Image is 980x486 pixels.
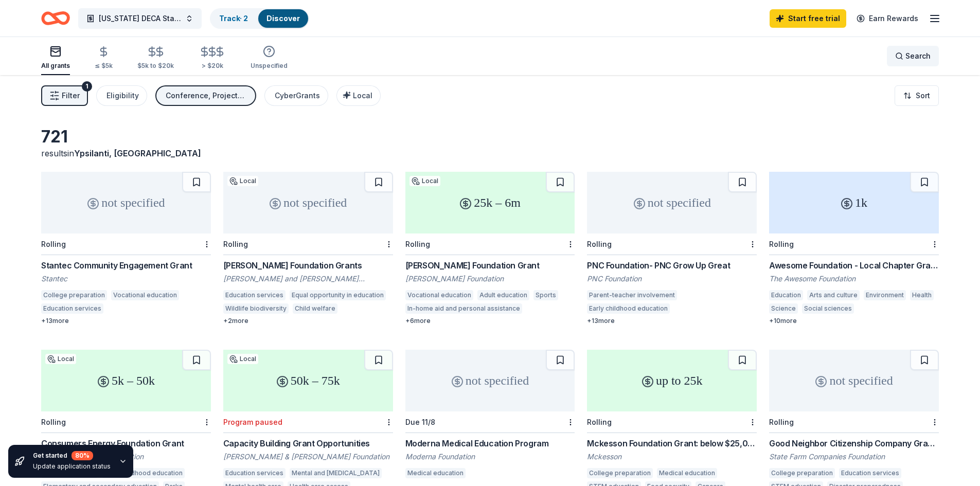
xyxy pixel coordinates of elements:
div: not specified [41,172,211,233]
div: 1k [769,172,939,233]
div: Stantec [41,274,211,284]
a: 1kRollingAwesome Foundation - Local Chapter GrantsThe Awesome FoundationEducationArts and culture... [769,172,939,325]
div: In-home aid and personal assistance [405,303,522,314]
div: [PERSON_NAME] and [PERSON_NAME] Foundation [223,274,393,284]
div: The Awesome Foundation [769,274,939,284]
div: Program paused [223,418,282,426]
div: College preparation [41,290,107,300]
div: Local [45,354,76,364]
div: [PERSON_NAME] Foundation Grants [223,259,393,272]
div: results [41,147,211,159]
button: > $20k [199,42,226,75]
a: 25k – 6mLocalRolling[PERSON_NAME] Foundation Grant[PERSON_NAME] FoundationVocational educationAdu... [405,172,575,325]
button: Filter1 [41,85,88,106]
div: Education services [839,468,901,478]
div: Moderna Medical Education Program [405,437,575,449]
div: Adult education [477,290,529,300]
div: $5k to $20k [137,62,174,70]
button: Unspecified [251,41,288,75]
div: Rolling [587,240,612,248]
div: 5k – 50k [41,350,211,411]
div: Mental and [MEDICAL_DATA] [290,468,382,478]
div: [PERSON_NAME] Foundation [405,274,575,284]
div: Education services [41,303,103,314]
div: Eligibility [106,89,139,102]
div: College preparation [587,468,653,478]
a: not specifiedRollingPNC Foundation- PNC Grow Up GreatPNC FoundationParent-teacher involvementEarl... [587,172,757,325]
div: Local [409,176,440,186]
div: Early childhood education [587,303,670,314]
div: Stantec Community Engagement Grant [41,259,211,272]
div: Sports [533,290,558,300]
button: Sort [895,85,939,106]
div: not specified [223,172,393,233]
div: Update application status [33,462,111,471]
div: Social sciences [802,303,854,314]
span: Ypsilanti, [GEOGRAPHIC_DATA] [74,148,201,158]
div: Vocational education [405,290,473,300]
span: Sort [916,89,930,102]
div: Health [910,290,934,300]
button: Track· 2Discover [210,8,309,29]
button: $5k to $20k [137,42,174,75]
div: State Farm Companies Foundation [769,452,939,462]
span: Search [905,50,931,62]
div: Conference, Projects & programming, Education, Capital, General operations, Training and capacity... [166,89,248,102]
div: CyberGrants [275,89,320,102]
div: Employment [526,303,568,314]
div: Wildlife biodiversity [223,303,289,314]
div: Mckesson Foundation Grant: below $25,000 [587,437,757,449]
div: Rolling [769,418,794,426]
div: 80 % [72,451,93,460]
div: > $20k [199,62,226,70]
div: 1 [82,81,92,92]
div: Medical education [657,468,717,478]
div: Mckesson [587,452,757,462]
a: not specifiedDue 11/8Moderna Medical Education ProgramModerna FoundationMedical education [405,350,575,481]
div: Rolling [587,418,612,426]
a: not specifiedLocalRolling[PERSON_NAME] Foundation Grants[PERSON_NAME] and [PERSON_NAME] Foundatio... [223,172,393,325]
a: Start free trial [770,9,846,28]
div: Local [227,176,258,186]
span: [US_STATE] DECA State Career Development Conference [99,12,181,25]
div: [PERSON_NAME] & [PERSON_NAME] Foundation [223,452,393,462]
div: Awesome Foundation - Local Chapter Grants [769,259,939,272]
div: ≤ $5k [95,62,113,70]
button: CyberGrants [264,85,328,106]
div: + 10 more [769,317,939,325]
div: 25k – 6m [405,172,575,233]
button: Search [887,46,939,66]
button: ≤ $5k [95,42,113,75]
a: Home [41,6,70,30]
div: Due 11/8 [405,418,435,426]
div: up to 25k [587,350,757,411]
div: Education [769,290,803,300]
button: [US_STATE] DECA State Career Development Conference [78,8,202,29]
a: Discover [266,14,300,23]
span: in [67,148,201,158]
div: Parent-teacher involvement [587,290,677,300]
div: Rolling [41,240,66,248]
div: not specified [587,172,757,233]
div: Rolling [41,418,66,426]
div: Equal opportunity in education [290,290,386,300]
div: Education services [223,468,286,478]
div: Get started [33,451,111,460]
button: Conference, Projects & programming, Education, Capital, General operations, Training and capacity... [155,85,256,106]
div: not specified [769,350,939,411]
div: Rolling [769,240,794,248]
div: + 2 more [223,317,393,325]
div: Capacity Building Grant Opportunities [223,437,393,449]
div: All grants [41,62,70,70]
div: + 6 more [405,317,575,325]
div: Medical education [405,468,466,478]
div: Vocational education [111,290,179,300]
div: 721 [41,127,211,147]
div: College preparation [769,468,835,478]
div: not specified [405,350,575,411]
div: Rolling [223,240,248,248]
div: Moderna Foundation [405,452,575,462]
button: Local [336,85,381,106]
div: Child welfare [293,303,337,314]
button: All grants [41,41,70,75]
